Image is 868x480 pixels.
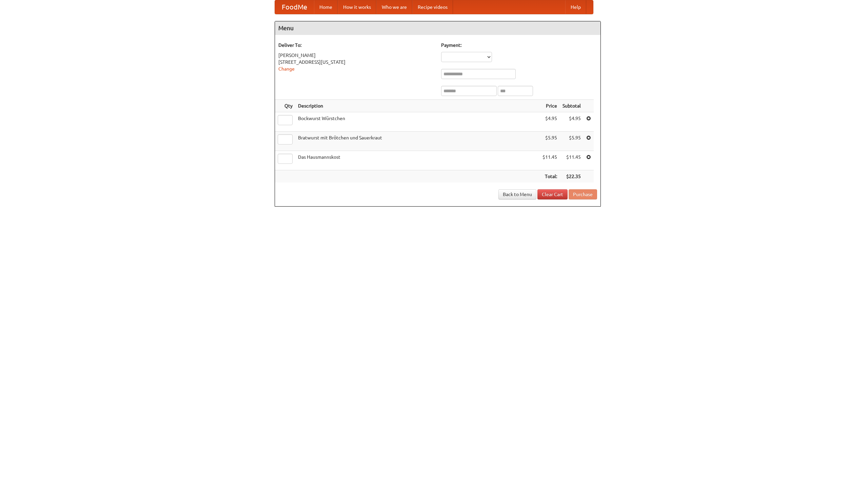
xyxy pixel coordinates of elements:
[560,100,584,112] th: Subtotal
[275,100,295,112] th: Qty
[278,59,434,65] div: [STREET_ADDRESS][US_STATE]
[295,100,540,112] th: Description
[376,0,412,14] a: Who we are
[569,189,597,199] button: Purchase
[560,151,584,170] td: $11.45
[278,52,434,59] div: [PERSON_NAME]
[498,189,536,199] a: Back to Menu
[314,0,338,14] a: Home
[540,132,560,151] td: $5.95
[278,42,434,49] h5: Deliver To:
[441,42,597,49] h5: Payment:
[565,0,586,14] a: Help
[275,21,600,35] h4: Menu
[540,170,560,183] th: Total:
[295,151,540,170] td: Das Hausmannskost
[278,66,295,72] a: Change
[540,100,560,112] th: Price
[537,189,568,199] a: Clear Cart
[560,170,584,183] th: $22.35
[295,112,540,132] td: Bockwurst Würstchen
[540,151,560,170] td: $11.45
[560,112,584,132] td: $4.95
[412,0,453,14] a: Recipe videos
[560,132,584,151] td: $5.95
[295,132,540,151] td: Bratwurst mit Brötchen und Sauerkraut
[338,0,376,14] a: How it works
[275,0,314,14] a: FoodMe
[540,112,560,132] td: $4.95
